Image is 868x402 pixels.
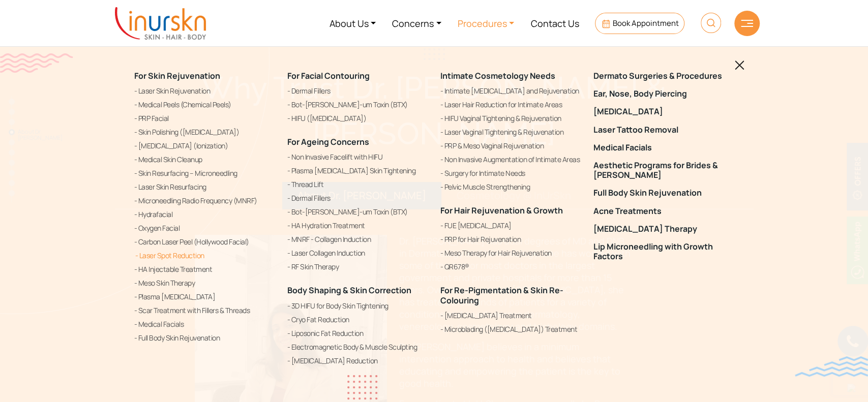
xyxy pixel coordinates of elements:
[134,208,275,221] a: Hydrafacial
[287,247,428,259] a: Laser Collagen Induction
[134,250,275,262] a: Laser Spot Reduction
[134,291,275,303] a: Plasma [MEDICAL_DATA]
[287,233,428,245] a: MNRF - Collagen Induction
[134,70,220,81] a: For Skin Rejuvenation
[613,18,679,28] span: Book Appointment
[593,71,734,81] a: Dermato Surgeries & Procedures
[440,233,581,245] a: PRP for Hair Rejuvenation
[440,285,563,305] a: For Re-Pigmentation & Skin Re-Colouring
[593,107,734,116] a: [MEDICAL_DATA]
[134,304,275,317] a: Scar Treatment with Fillers & Threads
[287,206,428,218] a: Bot-[PERSON_NAME]-um Toxin (BTX)
[287,285,411,296] a: Body Shaping & Skin Correction
[134,167,275,179] a: Skin Resurfacing – Microneedling
[134,263,275,275] a: HA Injectable Treatment
[440,261,581,273] a: QR678®
[287,355,428,367] a: [MEDICAL_DATA] Reduction
[440,99,581,111] a: Laser Hair Reduction for Intimate Areas
[450,4,523,42] a: Procedures
[287,300,428,312] a: 3D HIFU for Body Skin Tightening
[287,99,428,111] a: Bot-[PERSON_NAME]-um Toxin (BTX)
[593,188,734,198] a: Full Body Skin Rejuvenation
[384,4,450,42] a: Concerns
[287,70,370,81] a: For Facial Contouring
[593,224,734,234] a: [MEDICAL_DATA] Therapy
[593,143,734,152] a: Medical Facials
[440,220,581,232] a: FUE [MEDICAL_DATA]
[440,323,581,335] a: Microblading ([MEDICAL_DATA]) Treatment
[287,151,428,163] a: Non Invasive Facelift with HIFU
[287,192,428,204] a: Dermal Fillers
[287,314,428,326] a: Cryo Fat Reduction
[593,161,734,180] a: Aesthetic Programs for Brides & [PERSON_NAME]
[440,247,581,259] a: Meso Therapy for Hair Rejuvenation
[134,318,275,330] a: Medical Facials
[134,153,275,166] a: Medical Skin Cleanup
[287,341,428,353] a: Electromagnetic Body & Muscle Sculpting
[287,178,428,191] a: Thread Lift
[440,85,581,97] a: Intimate [MEDICAL_DATA] and Rejuvenation
[134,222,275,234] a: Oxygen Facial
[134,99,275,111] a: Medical Peels (Chemical Peels)
[287,327,428,339] a: Liposonic Fat Reduction
[287,261,428,273] a: RF Skin Therapy
[593,206,734,216] a: Acne Treatments
[287,220,428,232] a: HA Hydration Treatment
[440,112,581,125] a: HIFU Vaginal Tightening & Rejuvenation
[134,140,275,152] a: [MEDICAL_DATA] (Ionization)
[440,167,581,179] a: Surgery for Intimate Needs
[134,332,275,344] a: Full Body Skin Rejuvenation
[134,277,275,289] a: Meso Skin Therapy
[440,126,581,138] a: Laser Vaginal Tightening & Rejuvenation
[593,242,734,261] a: Lip Microneedling with Growth Factors
[440,181,581,193] a: Pelvic Muscle Strengthening
[321,4,384,42] a: About Us
[440,140,581,152] a: PRP & Meso Vaginal Rejuvenation
[440,205,563,216] a: For Hair Rejuvenation & Growth
[134,181,275,193] a: Laser Skin Resurfacing
[134,126,275,138] a: Skin Polishing ([MEDICAL_DATA])
[701,13,721,33] img: HeaderSearch
[595,13,684,34] a: Book Appointment
[287,136,369,147] a: For Ageing Concerns
[287,112,428,125] a: HIFU ([MEDICAL_DATA])
[134,195,275,207] a: Microneedling Radio Frequency (MNRF)
[134,236,275,248] a: Carbon Laser Peel (Hollywood Facial)
[115,7,206,40] img: inurskn-logo
[134,112,275,125] a: PRP Facial
[440,70,555,81] a: Intimate Cosmetology Needs
[522,4,587,42] a: Contact Us
[735,60,744,70] img: blackclosed
[134,85,275,97] a: Laser Skin Rejuvenation
[287,85,428,97] a: Dermal Fillers
[593,125,734,135] a: Laser Tattoo Removal
[440,153,581,166] a: Non Invasive Augmentation of Intimate Areas
[741,20,753,27] img: hamLine.svg
[287,165,428,177] a: Plasma [MEDICAL_DATA] Skin Tightening
[795,356,868,377] img: bluewave
[593,89,734,99] a: Ear, Nose, Body Piercing
[440,310,581,322] a: [MEDICAL_DATA] Treatment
